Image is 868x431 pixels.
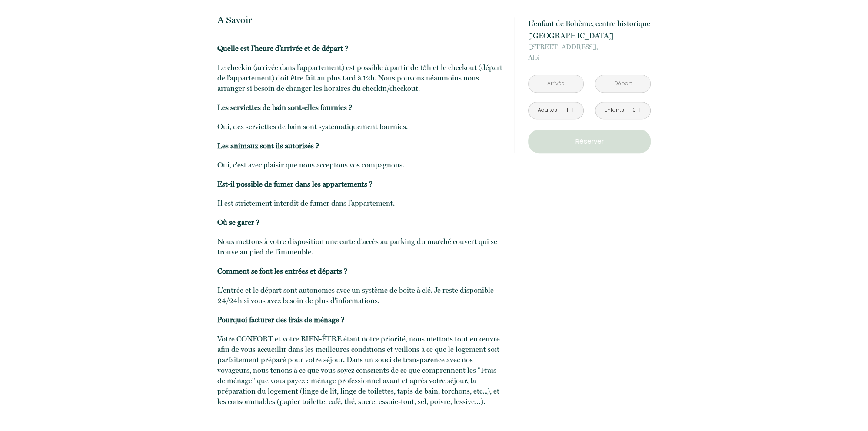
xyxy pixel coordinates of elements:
b: Les animaux sont ils autorisés ? [217,141,319,150]
b: Quelle est l’heure d’arrivée et de départ ? [217,44,348,53]
a: - [626,104,631,117]
b: Est-il possible de fumer dans les appartements ? [217,180,372,188]
p: A Savoir [217,14,502,26]
div: 1 [565,106,569,114]
p: ​ [217,43,502,426]
b: Les serviettes de bain sont-elles fournies ? [217,103,352,112]
p: Réserver [531,136,648,147]
p: Oui, des serviettes de bain sont systématiquement fournies. [217,121,502,132]
p: L’entrée et le départ sont autonomes avec un système de boite à clé. Je reste disponible 24/24h s... [217,285,502,306]
a: - [559,104,564,117]
b: Comment se font les entrées et départs ? [217,267,347,275]
p: Il est strictement interdit de fumer dans l’appartement. [217,198,502,208]
p: Albi [528,42,651,63]
p: L’enfant de Bohème, centre historique [GEOGRAPHIC_DATA] [528,17,651,42]
div: Enfants [605,106,624,114]
p: Le checkin (arrivée dans l’appartement) est possible à partir de 15h et le checkout (départ de l’... [217,62,502,94]
b: Pourquoi facturer des frais de ménage ? [217,315,344,324]
a: + [569,104,575,117]
p: Oui, c'est avec plaisir que nous acceptons vos compagnons. [217,160,502,170]
a: + [636,104,642,117]
div: Adultes [537,106,557,114]
button: Réserver [528,130,651,153]
input: Départ [595,75,650,92]
p: ​Votre CONFORT et votre BIEN-ÊTRE étant notre priorité, nous mettons tout en œuvre afin de vous a... [217,334,502,407]
b: Où se garer ? [217,218,259,227]
input: Arrivée [529,75,583,92]
span: [STREET_ADDRESS], [528,42,651,52]
p: Nous mettons à votre disposition une carte d'accès au parking du marché couvert qui se trouve au ... [217,236,502,257]
div: 0 [632,106,636,114]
